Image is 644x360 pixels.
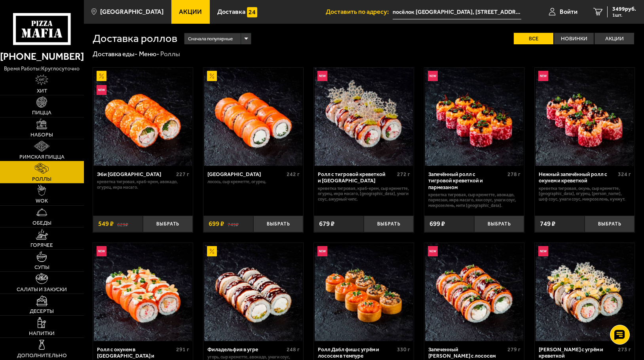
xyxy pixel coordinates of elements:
div: Запечённый ролл с тигровой креветкой и пармезаном [428,171,505,190]
div: [PERSON_NAME] с угрём и креветкой [539,346,616,359]
span: Доставить по адресу: [326,9,393,15]
span: 749 ₽ [540,220,555,227]
img: Новинка [538,246,548,256]
div: Ролл Дабл фиш с угрём и лососем в темпуре [318,346,395,359]
span: 1 шт. [612,13,636,17]
span: [GEOGRAPHIC_DATA] [100,9,163,15]
span: 272 г [397,171,410,178]
span: 324 г [618,171,631,178]
span: Наборы [30,132,53,138]
a: НовинкаРолл Калипсо с угрём и креветкой [535,243,635,341]
a: Доставка еды- [93,50,137,58]
span: 3499 руб. [612,6,636,12]
input: Ваш адрес доставки [393,5,521,19]
div: Филадельфия в угре [207,346,285,352]
s: 749 ₽ [228,220,239,227]
a: НовинкаЗапечённый ролл с тигровой креветкой и пармезаном [424,68,524,166]
label: Новинки [554,33,594,45]
a: НовинкаРолл с окунем в темпуре и лососем [93,243,193,341]
img: Филадельфия в угре [204,243,302,341]
button: Выбрать [253,216,303,232]
a: НовинкаЗапеченный ролл Гурмэ с лососем и угрём [424,243,524,341]
span: 549 ₽ [98,220,114,227]
span: 278 г [507,171,521,178]
div: Ролл с тигровой креветкой и [GEOGRAPHIC_DATA] [318,171,395,184]
h1: Доставка роллов [93,33,177,44]
p: креветка тигровая, краб-крем, авокадо, огурец, икра масаго. [97,179,189,190]
img: Новинка [97,85,106,95]
span: Напитки [29,331,55,336]
div: [GEOGRAPHIC_DATA] [207,171,285,177]
span: Обеды [32,220,51,226]
span: 279 г [507,346,521,353]
span: Горячее [30,243,53,248]
img: Филадельфия [204,68,302,166]
p: креветка тигровая, Сыр креметте, авокадо, пармезан, икра масаго, яки соус, унаги соус, микрозелен... [428,192,521,208]
span: 248 г [287,346,300,353]
button: Выбрать [143,216,193,232]
button: Выбрать [474,216,524,232]
div: Эби [GEOGRAPHIC_DATA] [97,171,174,177]
img: Новинка [428,71,438,81]
span: Роллы [32,176,51,182]
span: Сначала популярные [188,32,233,45]
a: АкционныйФиладельфия в угре [203,243,303,341]
img: Новинка [428,246,438,256]
span: Войти [560,9,578,15]
span: 330 г [397,346,410,353]
button: Выбрать [364,216,414,232]
span: 242 г [287,171,300,178]
img: 15daf4d41897b9f0e9f617042186c801.svg [247,7,257,17]
div: Роллы [160,49,180,58]
img: Новинка [538,71,548,81]
button: Выбрать [585,216,635,232]
p: креветка тигровая, окунь, Сыр креметте, [GEOGRAPHIC_DATA], огурец, [PERSON_NAME], шеф соус, унаги... [539,186,631,202]
a: НовинкаНежный запечённый ролл с окунем и креветкой [535,68,635,166]
label: Все [514,33,553,45]
span: 699 ₽ [429,220,445,227]
img: Эби Калифорния [94,68,192,166]
a: НовинкаРолл с тигровой креветкой и Гуакамоле [314,68,414,166]
span: Супы [34,265,49,270]
img: Ролл Дабл фиш с угрём и лососем в темпуре [315,243,413,341]
img: Запечённый ролл с тигровой креветкой и пармезаном [425,68,523,166]
label: Акции [595,33,634,45]
span: Римская пицца [19,154,65,160]
span: 227 г [176,171,189,178]
img: Новинка [97,246,106,256]
a: Меню- [139,50,159,58]
span: Салаты и закуски [17,287,67,292]
span: WOK [36,198,48,204]
a: АкционныйНовинкаЭби Калифорния [93,68,193,166]
span: Акции [179,9,202,15]
a: АкционныйФиладельфия [203,68,303,166]
div: Нежный запечённый ролл с окунем и креветкой [539,171,616,184]
img: Новинка [317,246,327,256]
span: 273 г [618,346,631,353]
img: Акционный [207,246,217,256]
p: креветка тигровая, краб-крем, Сыр креметте, огурец, икра масаго, [GEOGRAPHIC_DATA], унаги соус, а... [318,186,410,202]
span: 699 ₽ [209,220,224,227]
span: 291 г [176,346,189,353]
span: 679 ₽ [319,220,334,227]
img: Ролл с окунем в темпуре и лососем [94,243,192,341]
img: Запеченный ролл Гурмэ с лососем и угрём [425,243,523,341]
span: Доставка [217,9,245,15]
img: Новинка [317,71,327,81]
img: Ролл Калипсо с угрём и креветкой [536,243,634,341]
img: Нежный запечённый ролл с окунем и креветкой [536,68,634,166]
a: НовинкаРолл Дабл фиш с угрём и лососем в темпуре [314,243,414,341]
span: Пицца [32,110,51,116]
span: Хит [37,88,47,94]
p: лосось, Сыр креметте, огурец. [207,179,300,185]
span: Десерты [30,309,54,314]
img: Ролл с тигровой креветкой и Гуакамоле [315,68,413,166]
span: Дополнительно [17,353,67,358]
s: 629 ₽ [117,220,128,227]
img: Акционный [207,71,217,81]
img: Акционный [97,71,106,81]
